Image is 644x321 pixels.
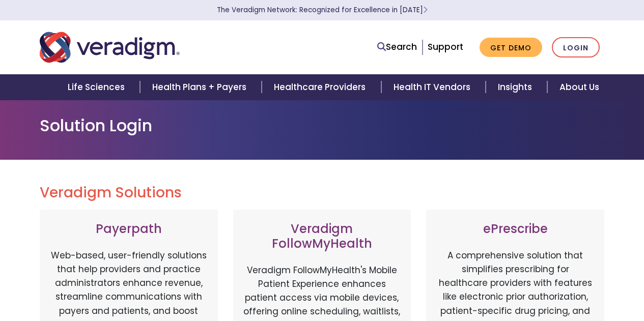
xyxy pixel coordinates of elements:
h2: Veradigm Solutions [40,184,605,201]
a: Support [428,41,463,53]
a: Life Sciences [55,74,140,100]
a: Get Demo [480,38,542,57]
a: Login [552,37,600,58]
a: The Veradigm Network: Recognized for Excellence in [DATE]Learn More [217,5,428,15]
a: Healthcare Providers [262,74,381,100]
h1: Solution Login [40,116,605,135]
img: Veradigm logo [40,31,180,64]
a: Health IT Vendors [381,74,486,100]
a: Health Plans + Payers [140,74,262,100]
h3: Payerpath [50,222,208,237]
h3: ePrescribe [436,222,594,237]
a: About Us [547,74,611,100]
h3: Veradigm FollowMyHealth [243,222,401,251]
span: Learn More [423,5,428,15]
a: Search [377,40,417,54]
a: Insights [486,74,547,100]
